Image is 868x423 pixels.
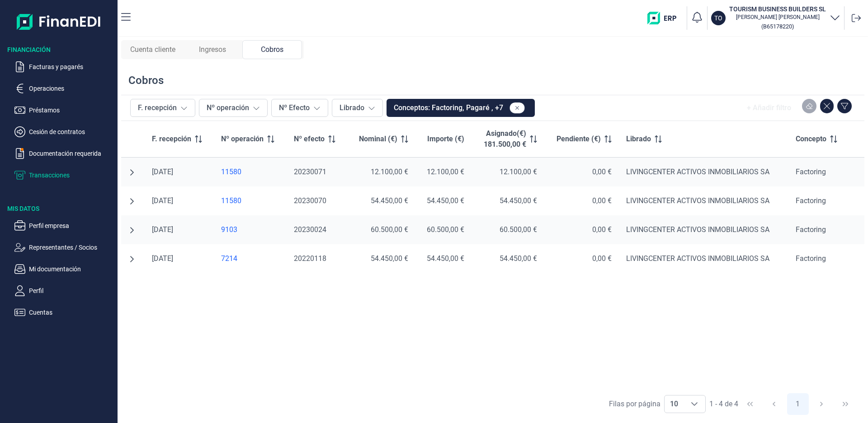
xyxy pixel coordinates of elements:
[128,169,136,176] button: undefined null
[294,196,326,205] span: 20230070
[14,264,114,274] button: Mi documentación
[29,126,114,137] p: Cesión de contratos
[271,99,328,117] button: Nº Efecto
[14,307,114,318] button: Cuentas
[199,99,268,117] button: Nº operación
[128,256,136,263] button: undefined null
[626,254,781,263] div: LIVINGCENTER ACTIVOS INMOBILIARIOS SA
[128,198,136,205] button: undefined null
[739,393,761,415] button: First Page
[479,167,537,177] div: 12.100,00 €
[17,7,101,36] img: Logo de aplicación
[557,134,601,144] span: Pendiente (€)
[332,99,383,117] button: Librado
[152,167,207,177] div: [DATE]
[221,254,279,263] a: 7214
[14,83,114,94] button: Operaciones
[354,196,409,205] div: 54.450,00 €
[14,220,114,231] button: Perfil empresa
[152,134,191,144] span: F. recepción
[123,40,183,59] div: Cuenta cliente
[152,225,207,234] div: [DATE]
[796,134,826,144] span: Concepto
[29,285,114,296] p: Perfil
[294,134,325,144] span: Nº efecto
[811,393,832,415] button: Next Page
[796,167,826,176] span: Factoring
[552,196,612,205] div: 0,00 €
[709,400,738,408] span: 1 - 4 de 4
[354,167,409,177] div: 12.100,00 €
[29,105,114,116] p: Préstamos
[152,254,207,263] div: [DATE]
[29,307,114,318] p: Cuentas
[29,242,114,253] p: Representantes / Socios
[221,134,264,144] span: Nº operación
[684,395,705,413] div: Choose
[626,196,781,205] div: LIVINGCENTER ACTIVOS INMOBILIARIOS SA
[763,393,785,415] button: Previous Page
[761,23,794,30] small: Copiar cif
[714,14,722,23] p: TO
[221,167,279,177] a: 11580
[796,225,826,234] span: Factoring
[261,44,283,55] span: Cobros
[29,83,114,94] p: Operaciones
[221,196,279,205] a: 11580
[479,225,537,234] div: 60.500,00 €
[294,167,326,176] span: 20230071
[242,40,302,59] div: Cobros
[796,254,826,263] span: Factoring
[14,148,114,159] button: Documentación requerida
[14,242,114,253] button: Representantes / Socios
[729,14,826,21] p: [PERSON_NAME] [PERSON_NAME]
[479,254,537,263] div: 54.450,00 €
[552,167,612,177] div: 0,00 €
[14,126,114,137] button: Cesión de contratos
[626,134,651,144] span: Librado
[29,264,114,274] p: Mi documentación
[294,254,326,263] span: 20220118
[427,134,464,144] span: Importe (€)
[484,139,526,150] p: 181.500,00 €
[552,254,612,263] div: 0,00 €
[359,134,397,144] span: Nominal (€)
[199,44,226,55] span: Ingresos
[711,5,840,32] button: TOTOURISM BUSINESS BUILDERS SL[PERSON_NAME] [PERSON_NAME](B65178220)
[29,220,114,231] p: Perfil empresa
[552,225,612,234] div: 0,00 €
[29,61,114,72] p: Facturas y pagarés
[152,196,207,205] div: [DATE]
[423,167,464,177] div: 12.100,00 €
[354,225,409,234] div: 60.500,00 €
[128,227,136,234] button: undefined null
[609,399,660,409] div: Filas por página
[796,196,826,205] span: Factoring
[387,99,535,117] button: Conceptos: Factoring, Pagaré , +7
[14,105,114,116] button: Préstamos
[626,167,781,177] div: LIVINGCENTER ACTIVOS INMOBILIARIOS SA
[14,285,114,296] button: Perfil
[647,12,683,24] img: erp
[835,393,856,415] button: Last Page
[183,40,242,59] div: Ingresos
[130,99,195,117] button: F. recepción
[486,128,526,139] p: Asignado(€)
[665,395,684,413] span: 10
[423,254,464,263] div: 54.450,00 €
[29,148,114,159] p: Documentación requerida
[128,73,164,88] div: Cobros
[14,61,114,72] button: Facturas y pagarés
[221,225,279,234] a: 9103
[729,5,826,14] h3: TOURISM BUSINESS BUILDERS SL
[479,196,537,205] div: 54.450,00 €
[423,225,464,234] div: 60.500,00 €
[14,170,114,181] button: Transacciones
[787,393,809,415] button: Page 1
[626,225,781,234] div: LIVINGCENTER ACTIVOS INMOBILIARIOS SA
[130,44,175,55] span: Cuenta cliente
